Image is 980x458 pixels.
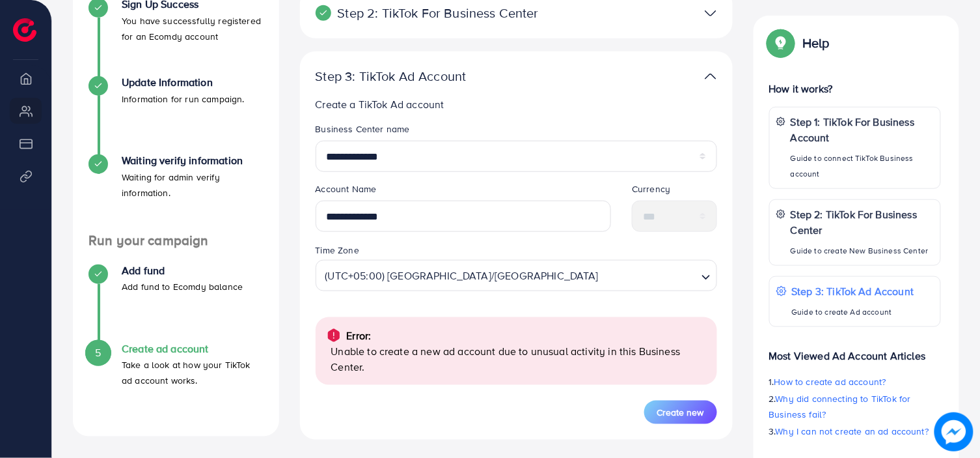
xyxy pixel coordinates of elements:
h4: Update Information [122,76,245,89]
p: 2. [769,391,942,422]
p: Guide to create Ad account [792,304,914,320]
p: Take a look at how your TikTok ad account works. [122,357,264,388]
li: Create ad account [73,343,279,421]
p: 1. [769,374,942,390]
input: Search for option [603,263,696,287]
label: Time Zone [316,244,359,257]
li: Add fund [73,265,279,343]
li: Waiting verify information [73,154,279,233]
p: Step 2: TikTok For Business Center [791,207,934,238]
span: (UTC+05:00) [GEOGRAPHIC_DATA]/[GEOGRAPHIC_DATA] [323,264,602,287]
h4: Add fund [122,265,243,277]
p: How it works? [769,81,942,96]
p: Guide to connect TikTok Business account [791,150,934,182]
p: Error: [347,328,372,343]
img: image [934,412,973,451]
p: Step 3: TikTok Ad Account [316,68,577,84]
img: alert [326,328,342,343]
h4: Run your campaign [73,233,279,249]
p: Unable to create a new ad account due to unusual activity in this Business Center. [331,343,707,375]
legend: Business Center name [316,122,717,141]
p: Waiting for admin verify information. [122,169,264,201]
img: logo [13,18,36,42]
span: 5 [95,345,101,360]
p: You have successfully registered for an Ecomdy account [122,13,264,44]
p: Most Viewed Ad Account Articles [769,337,942,364]
p: Step 2: TikTok For Business Center [316,5,577,21]
p: Guide to create New Business Center [791,243,934,259]
img: TikTok partner [705,4,716,23]
button: Create new [644,401,717,424]
h4: Waiting verify information [122,154,264,167]
h4: Create ad account [122,343,264,355]
span: Create new [657,406,704,419]
span: Why I can not create an ad account? [776,425,929,438]
span: How to create ad account? [774,375,886,388]
li: Update Information [73,76,279,154]
p: Step 3: TikTok Ad Account [792,283,914,299]
p: Help [803,35,830,51]
p: Step 1: TikTok For Business Account [791,114,934,145]
span: Why did connecting to TikTok for Business fail? [769,392,911,421]
p: Add fund to Ecomdy balance [122,279,243,294]
p: 3. [769,423,942,439]
img: TikTok partner [705,67,716,86]
p: Create a TikTok Ad account [316,96,717,112]
legend: Account Name [316,182,612,201]
legend: Currency [632,182,716,201]
div: Search for option [316,260,717,291]
img: Popup guide [769,31,793,55]
p: Information for run campaign. [122,91,245,107]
